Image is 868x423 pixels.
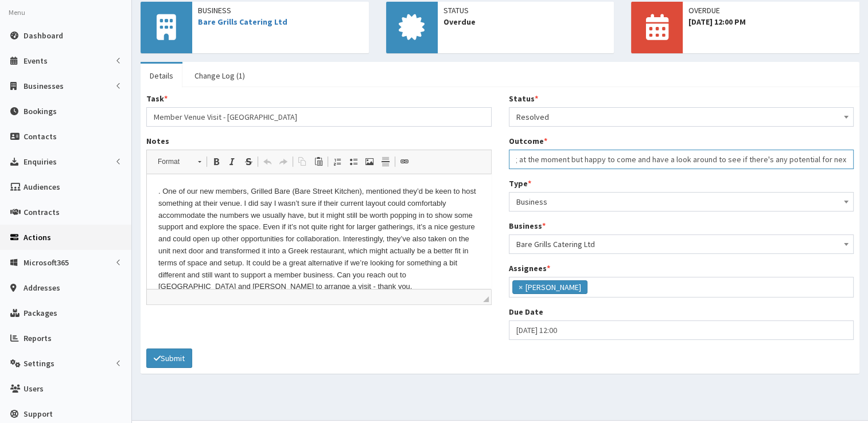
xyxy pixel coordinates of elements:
[519,281,523,293] span: ×
[361,154,377,169] a: Image
[146,348,192,368] button: Submit
[24,156,57,167] span: Enquiries
[509,263,550,274] label: Assignees
[516,236,847,252] span: Bare Grills Catering Ltd
[509,192,854,211] span: Business
[24,81,64,91] span: Businesses
[345,154,361,169] a: Insert/Remove Bulleted List
[24,333,52,343] span: Reports
[240,154,256,169] a: Strike Through
[377,154,394,169] a: Insert Horizontal Line
[146,93,168,104] label: Task
[509,220,546,232] label: Business
[24,131,57,142] span: Contacts
[24,56,48,66] span: Events
[198,5,363,16] span: Business
[151,154,207,170] a: Format
[185,64,254,88] a: Change Log (1)
[24,283,60,293] span: Addresses
[24,383,44,394] span: Users
[516,109,847,125] span: Resolved
[152,154,192,169] span: Format
[509,178,531,189] label: Type
[24,257,69,268] span: Microsoft365
[224,154,240,169] a: Italic (Ctrl+I)
[509,234,854,254] span: Bare Grills Catering Ltd
[147,174,491,289] iframe: Rich Text Editor, notes
[24,106,57,116] span: Bookings
[688,5,854,16] span: OVERDUE
[516,194,847,210] span: Business
[146,135,169,147] label: Notes
[294,154,310,169] a: Copy (Ctrl+C)
[24,182,60,192] span: Audiences
[24,30,63,41] span: Dashboard
[11,11,333,119] p: . One of our new members, Grilled Bare (Bare Street Kitchen), mentioned they’d be keen to host so...
[24,358,55,369] span: Settings
[24,232,51,242] span: Actions
[509,135,547,147] label: Outcome
[310,154,326,169] a: Paste (Ctrl+V)
[509,93,538,104] label: Status
[24,409,53,419] span: Support
[512,280,587,294] li: Laura Bradshaw
[275,154,291,169] a: Redo (Ctrl+Y)
[396,154,412,169] a: Link (Ctrl+L)
[443,5,609,16] span: Status
[443,16,609,28] span: Overdue
[509,107,854,127] span: Resolved
[208,154,224,169] a: Bold (Ctrl+B)
[259,154,275,169] a: Undo (Ctrl+Z)
[509,306,543,318] label: Due Date
[688,16,854,28] span: [DATE] 12:00 PM
[24,308,57,318] span: Packages
[141,64,182,88] a: Details
[24,207,60,217] span: Contracts
[329,154,345,169] a: Insert/Remove Numbered List
[198,17,287,27] a: Bare Grills Catering Ltd
[483,296,489,302] span: Drag to resize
